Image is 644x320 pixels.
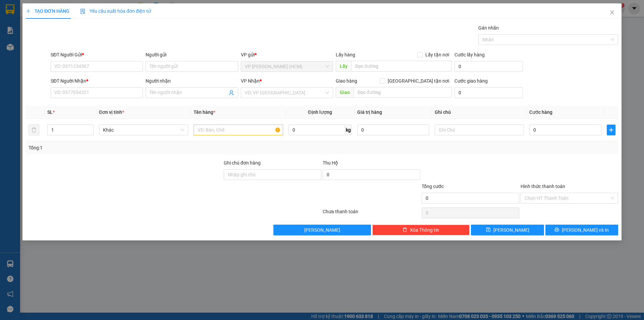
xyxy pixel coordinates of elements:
input: 0 [357,125,429,135]
span: Giao [336,87,354,98]
span: TẠO ĐƠN HÀNG [26,8,69,14]
label: Hình thức thanh toán [521,184,565,189]
span: Định lượng [308,109,332,115]
div: Người gửi [146,51,238,58]
div: SĐT Người Nhận [51,77,143,85]
span: Lấy tận nơi [423,51,452,58]
input: Cước giao hàng [454,87,523,98]
button: plus [607,125,615,135]
span: plus [607,127,615,133]
span: [GEOGRAPHIC_DATA] tận nơi [385,77,452,85]
span: user-add [229,90,234,95]
span: Khác [103,125,184,135]
label: Cước giao hàng [454,78,488,84]
span: Lấy hàng [336,52,355,57]
span: [PERSON_NAME] [493,226,529,234]
span: VP Hoàng Văn Thụ (HCM) [245,61,329,72]
th: Ghi chú [432,106,527,119]
span: Giá trị hàng [357,109,382,115]
input: Cước lấy hàng [454,61,523,72]
div: Tổng: 1 [29,144,249,151]
div: Chưa thanh toán [322,208,421,220]
input: Dọc đường [351,61,452,72]
input: Ghi chú đơn hàng [224,169,321,180]
span: save [486,227,491,233]
span: Lấy [336,61,351,72]
span: Thu Hộ [323,160,338,166]
span: VP Nhận [241,78,260,84]
button: Close [603,3,622,22]
span: close [609,10,615,15]
span: [PERSON_NAME] [304,226,340,234]
div: SĐT Người Gửi [51,51,143,58]
span: plus [26,9,31,13]
label: Gán nhãn [478,25,499,31]
button: save[PERSON_NAME] [471,225,544,235]
img: icon [80,9,86,14]
span: printer [554,227,559,233]
span: Tên hàng [194,109,215,115]
button: [PERSON_NAME] [273,225,371,235]
button: printer[PERSON_NAME] và In [545,225,618,235]
span: Tổng cước [422,184,444,189]
span: SL [47,109,53,115]
input: VD: Bàn, Ghế [194,125,283,135]
span: Yêu cầu xuất hóa đơn điện tử [80,8,151,14]
span: Xóa Thông tin [410,226,439,234]
div: Người nhận [146,77,238,85]
input: Dọc đường [354,87,452,98]
button: delete [29,125,39,135]
label: Ghi chú đơn hàng [224,160,261,166]
span: Giao hàng [336,78,357,84]
div: VP gửi [241,51,333,58]
button: deleteXóa Thông tin [372,225,470,235]
span: [PERSON_NAME] và In [562,226,609,234]
span: delete [402,227,407,233]
span: kg [345,125,352,135]
input: Ghi Chú [435,125,524,135]
span: Cước hàng [529,109,552,115]
span: Đơn vị tính [99,109,124,115]
label: Cước lấy hàng [454,52,485,57]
